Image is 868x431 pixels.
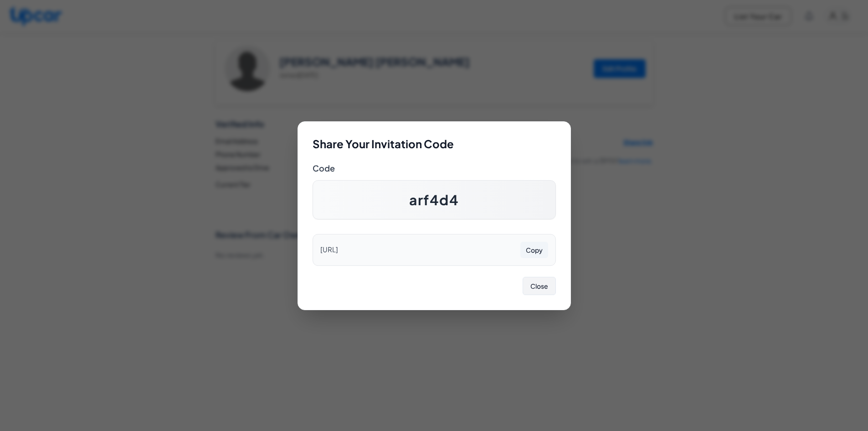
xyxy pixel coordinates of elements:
button: Copy [520,242,548,258]
button: Close [523,277,556,295]
h3: Code [313,162,556,175]
h2: Share Your Invitation Code [313,136,556,151]
span: [URL] [320,244,338,255]
span: arf4d4 [324,192,544,208]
